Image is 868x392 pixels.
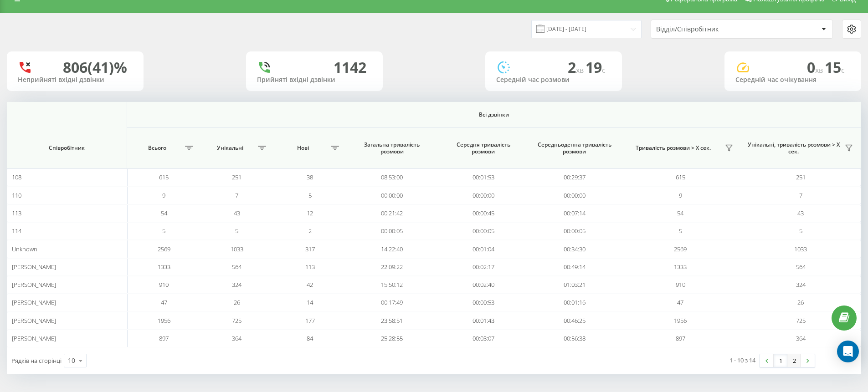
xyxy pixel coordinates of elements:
span: Унікальні, тривалість розмови > Х сек. [745,141,842,155]
span: Унікальні [205,144,255,152]
span: 12 [307,209,313,217]
span: 5 [235,227,238,235]
span: 110 [12,191,21,199]
td: 00:00:05 [346,222,437,240]
span: 725 [232,316,241,325]
td: 00:00:00 [437,186,529,204]
span: 47 [677,298,683,306]
span: 42 [307,280,313,289]
span: 5 [679,227,682,235]
span: 114 [12,227,21,235]
span: [PERSON_NAME] [12,316,56,325]
div: Середній час очікування [735,76,850,84]
td: 00:00:53 [437,294,529,311]
span: Всі дзвінки [168,111,820,118]
div: Неприйняті вхідні дзвінки [18,76,133,84]
span: хв [815,65,825,75]
td: 00:34:30 [529,240,620,258]
div: Open Intercom Messenger [837,341,859,362]
td: 23:58:51 [346,312,437,330]
span: [PERSON_NAME] [12,298,56,306]
span: 364 [232,334,241,342]
span: 251 [232,173,241,181]
span: 364 [796,334,806,342]
td: 00:01:43 [437,312,529,330]
td: 15:50:12 [346,276,437,294]
td: 25:28:55 [346,330,437,347]
td: 00:00:45 [437,204,529,222]
span: 2 [308,227,312,235]
td: 14:22:40 [346,240,437,258]
td: 00:17:49 [346,294,437,311]
span: Unknown [12,245,37,253]
span: 910 [676,280,685,289]
td: 00:29:37 [529,168,620,186]
span: 43 [234,209,240,217]
div: 10 [68,356,75,365]
span: 47 [161,298,167,306]
td: 00:00:00 [529,186,620,204]
div: 1 - 10 з 14 [729,356,755,365]
span: 1956 [158,316,170,325]
td: 22:09:22 [346,258,437,276]
td: 00:01:16 [529,294,620,311]
span: c [841,65,845,75]
span: 910 [159,280,169,289]
span: 113 [12,209,21,217]
span: 0 [807,57,825,77]
td: 00:07:14 [529,204,620,222]
span: 26 [234,298,240,306]
div: Прийняті вхідні дзвінки [257,76,372,84]
span: Середня тривалість розмови [447,141,520,155]
span: 1333 [674,263,687,271]
span: c [602,65,606,75]
span: 1033 [231,245,243,253]
span: 54 [161,209,167,217]
span: 2569 [158,245,170,253]
span: Середньоденна тривалість розмови [538,141,611,155]
span: 5 [308,191,312,199]
span: Нові [278,144,328,152]
span: 9 [162,191,165,199]
span: 897 [676,334,685,342]
td: 00:46:25 [529,312,620,330]
span: 564 [232,263,241,271]
span: Співробітник [17,144,117,152]
span: [PERSON_NAME] [12,334,56,342]
span: 1956 [674,316,687,325]
span: 113 [305,263,315,271]
td: 00:02:40 [437,276,529,294]
td: 08:53:00 [346,168,437,186]
span: 26 [797,298,804,306]
span: 5 [799,227,802,235]
span: 564 [796,263,806,271]
div: 806 (41)% [63,59,127,76]
td: 00:01:53 [437,168,529,186]
span: [PERSON_NAME] [12,280,56,289]
span: 1333 [158,263,170,271]
span: 5 [162,227,165,235]
span: 38 [307,173,313,181]
span: 324 [796,280,806,289]
span: 2569 [674,245,687,253]
td: 00:00:05 [529,222,620,240]
td: 00:01:04 [437,240,529,258]
span: 251 [796,173,806,181]
span: хв [576,65,586,75]
td: 00:02:17 [437,258,529,276]
div: 1142 [334,59,366,76]
span: 1033 [794,245,807,253]
span: Всього [132,144,182,152]
td: 00:21:42 [346,204,437,222]
span: 15 [825,57,845,77]
span: 615 [159,173,169,181]
span: 615 [676,173,685,181]
span: 317 [305,245,315,253]
span: 725 [796,316,806,325]
span: 84 [307,334,313,342]
td: 01:03:21 [529,276,620,294]
a: 2 [787,354,801,367]
div: Відділ/Співробітник [656,25,765,33]
span: 7 [235,191,238,199]
td: 00:03:07 [437,330,529,347]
